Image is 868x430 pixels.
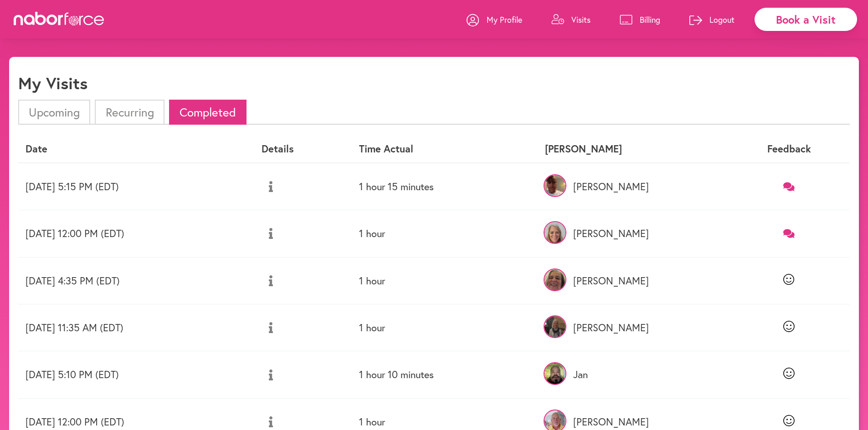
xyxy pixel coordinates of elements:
li: Recurring [95,100,164,125]
img: vsOG0ywVSHGvfvx1NRkC [544,315,566,338]
p: Jan [545,369,721,380]
p: Visits [571,14,591,25]
p: My Profile [487,14,522,25]
th: [PERSON_NAME] [538,136,728,162]
a: My Profile [467,6,522,33]
th: Feedback [729,136,850,162]
td: [DATE] 4:35 PM (EDT) [18,257,254,304]
td: 1 hour [352,304,538,351]
h1: My Visits [18,73,87,93]
a: Billing [620,6,660,33]
div: Book a Visit [755,8,857,31]
p: Billing [640,14,660,25]
th: Details [254,136,352,162]
th: Date [18,136,254,162]
li: Completed [169,100,247,125]
p: [PERSON_NAME] [545,275,721,287]
td: [DATE] 5:10 PM (EDT) [18,351,254,398]
p: [PERSON_NAME] [545,416,721,428]
td: 1 hour 15 minutes [352,163,538,210]
img: mh40fIIiSrWUjCxYUM45 [544,174,566,197]
td: 1 hour [352,210,538,257]
td: [DATE] 11:35 AM (EDT) [18,304,254,351]
td: 1 hour 10 minutes [352,351,538,398]
li: Upcoming [18,100,90,125]
img: xs9lp5ySWqQbLX7gf59S [544,221,566,244]
th: Time Actual [352,136,538,162]
p: [PERSON_NAME] [545,322,721,334]
a: Visits [551,6,591,33]
p: [PERSON_NAME] [545,228,721,239]
td: [DATE] 12:00 PM (EDT) [18,210,254,257]
p: Logout [709,14,734,25]
img: AYLkkhyBQLqLBtzhxy7X [544,362,566,385]
a: Logout [689,6,734,33]
p: [PERSON_NAME] [545,181,721,192]
td: [DATE] 5:15 PM (EDT) [18,163,254,210]
td: 1 hour [352,257,538,304]
img: JemMCVCQUS3sTOm9pRaw [544,268,566,291]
